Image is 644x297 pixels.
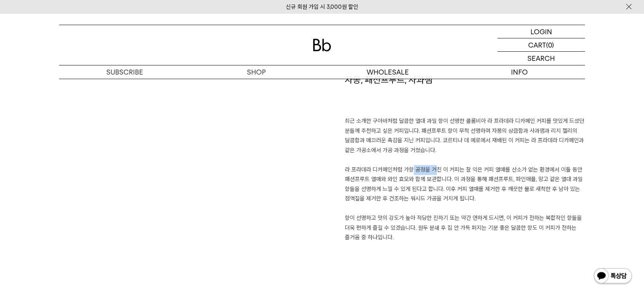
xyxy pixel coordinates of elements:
[59,65,191,79] a: SUBSCRIBE
[546,38,554,51] p: (0)
[497,38,585,52] a: CART (0)
[527,52,555,65] p: SEARCH
[528,38,546,51] p: CART
[453,65,585,79] p: INFO
[593,267,633,286] img: 카카오톡 채널 1:1 채팅 버튼
[497,25,585,38] a: LOGIN
[191,65,322,79] a: SHOP
[345,116,585,243] p: 최근 소개한 구아바처럼 달콤한 열대 과일 향이 선명한 콜롬비아 라 프라데라 디카페인 커피를 맛있게 드셨던 분들께 추천하고 싶은 커피입니다. 패션프루트 향이 무척 선명하며 자몽...
[322,65,453,79] p: WHOLESALE
[345,73,585,117] h1: 자몽, 패션프루트, 사과잼
[530,25,552,38] p: LOGIN
[286,3,358,10] a: 신규 회원 가입 시 3,000원 할인
[313,39,331,51] img: 로고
